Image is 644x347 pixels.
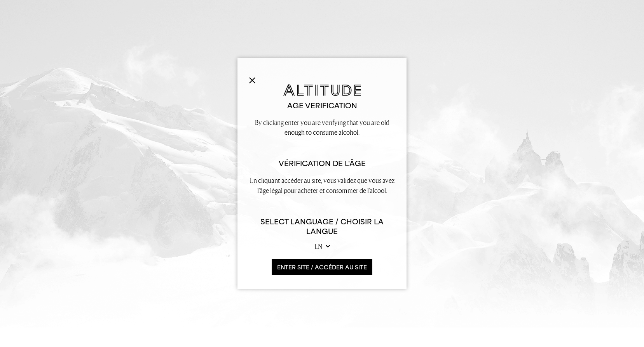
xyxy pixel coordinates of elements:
h2: Age verification [249,101,395,111]
h6: Select Language / Choisir la langue [249,217,395,236]
button: ENTER SITE / accéder au site [272,259,372,276]
h2: Vérification de l'âge [249,159,395,168]
p: En cliquant accéder au site, vous validez que vous avez l’âge légal pour acheter et consommer de ... [249,175,395,195]
p: By clicking enter you are verifying that you are old enough to consume alcohol. [249,118,395,137]
img: Altitude Gin [283,84,361,96]
img: Close [249,77,255,83]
